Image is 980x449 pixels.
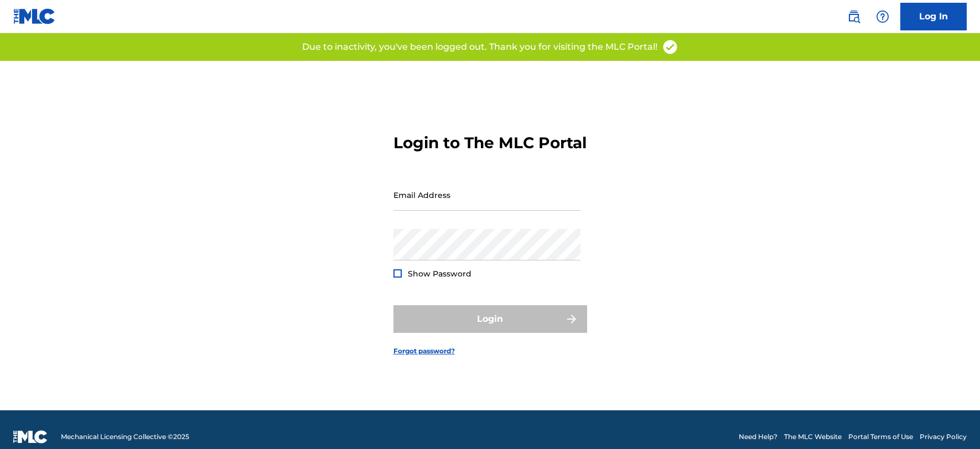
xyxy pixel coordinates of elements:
[900,3,967,30] a: Log In
[843,6,865,28] a: Public Search
[393,346,455,356] a: Forgot password?
[393,133,587,153] h3: Login to The MLC Portal
[925,396,980,449] iframe: Chat Widget
[408,269,471,279] span: Show Password
[876,10,889,23] img: help
[847,10,860,23] img: search
[61,432,189,442] span: Mechanical Licensing Collective © 2025
[13,430,48,443] img: logo
[739,432,777,442] a: Need Help?
[302,40,657,54] p: Due to inactivity, you've been logged out. Thank you for visiting the MLC Portal!
[872,6,894,28] div: Help
[920,432,967,442] a: Privacy Policy
[784,432,842,442] a: The MLC Website
[848,432,913,442] a: Portal Terms of Use
[13,8,56,24] img: MLC Logo
[662,39,678,55] img: access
